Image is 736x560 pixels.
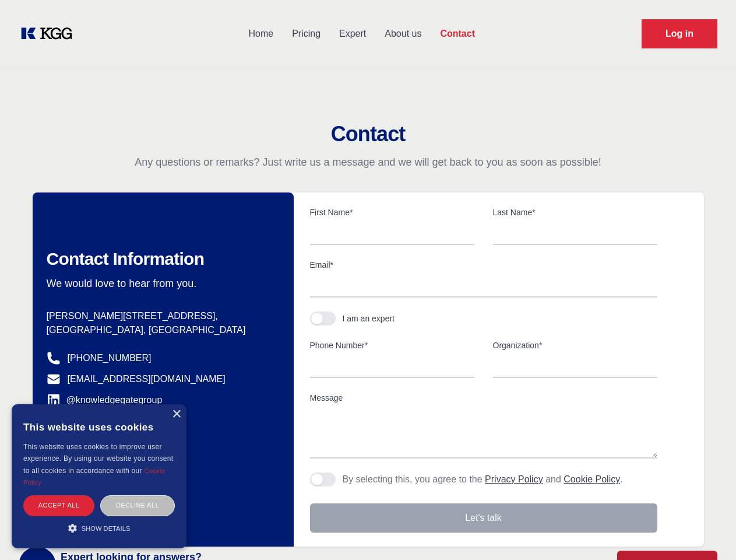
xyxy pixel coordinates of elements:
a: Privacy Policy [485,474,543,484]
label: Email* [310,259,657,271]
label: Organization* [493,339,657,351]
a: Home [239,19,283,49]
div: This website uses cookies [23,413,175,441]
a: Request Demo [642,19,717,48]
a: @knowledgegategroup [47,393,163,407]
p: Any questions or remarks? Just write us a message and we will get back to you as soon as possible! [14,155,722,169]
span: This website uses cookies to improve user experience. By using our website you consent to all coo... [23,443,173,475]
label: First Name* [310,206,474,218]
h2: Contact [14,123,722,146]
a: About us [375,19,431,49]
p: [GEOGRAPHIC_DATA], [GEOGRAPHIC_DATA] [47,323,275,337]
p: We would love to hear from you. [47,276,275,290]
a: [PHONE_NUMBER] [68,351,152,365]
div: I am an expert [343,313,395,324]
a: Expert [330,19,375,49]
p: [PERSON_NAME][STREET_ADDRESS], [47,309,275,323]
a: Contact [431,19,484,49]
button: Let's talk [310,503,657,533]
label: Last Name* [493,206,657,218]
div: Close [172,410,181,419]
p: By selecting this, you agree to the and . [343,473,623,487]
a: Cookie Policy [564,474,620,484]
div: Accept all [23,495,94,516]
div: Decline all [100,495,175,516]
iframe: Chat Widget [678,504,736,560]
div: Show details [23,522,175,534]
label: Phone Number* [310,339,474,351]
a: Cookie Policy [23,467,165,486]
a: KOL Knowledge Platform: Talk to Key External Experts (KEE) [19,24,82,43]
a: [EMAIL_ADDRESS][DOMAIN_NAME] [68,372,226,386]
h2: Contact Information [47,249,275,269]
span: Show details [82,525,131,532]
label: Message [310,392,657,404]
a: Pricing [283,19,330,49]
